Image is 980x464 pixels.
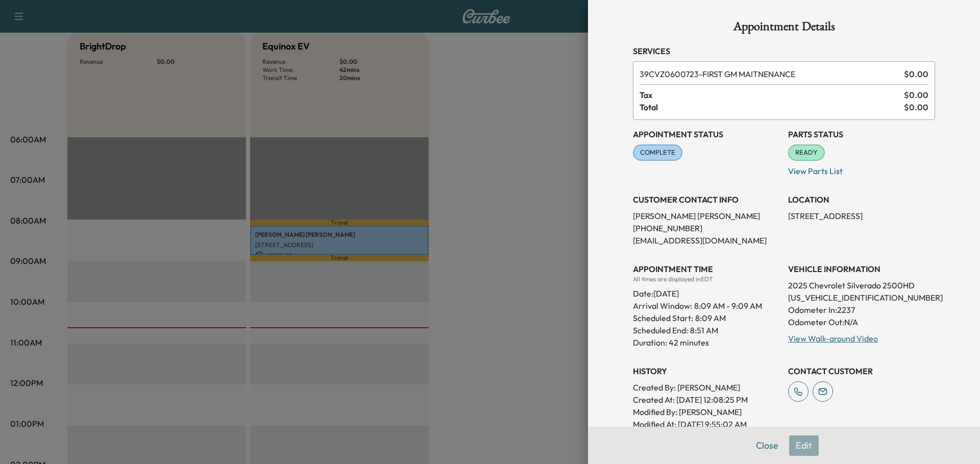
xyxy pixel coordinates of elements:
div: Date: [DATE] [633,283,780,300]
p: Scheduled End: [633,324,688,336]
p: Odometer Out: N/A [788,316,935,328]
h3: CUSTOMER CONTACT INFO [633,193,780,206]
span: $ 0.00 [904,89,928,101]
span: COMPLETE [634,148,681,158]
p: Arrival Window: [633,300,780,312]
span: $ 0.00 [904,68,928,80]
h3: CONTACT CUSTOMER [788,365,935,377]
p: Scheduled Start: [633,312,693,324]
div: All times are displayed in EDT [633,275,780,283]
p: [EMAIL_ADDRESS][DOMAIN_NAME] [633,234,780,247]
h3: Appointment Status [633,128,780,140]
h3: VEHICLE INFORMATION [788,263,935,275]
span: Tax [640,89,904,101]
span: FIRST GM MAITNENANCE [640,68,900,80]
span: $ 0.00 [904,101,928,113]
span: 8:09 AM - 9:09 AM [694,300,762,312]
p: 2025 Chevrolet Silverado 2500HD [788,279,935,291]
p: 8:09 AM [695,312,726,324]
p: Duration: 42 minutes [633,336,780,349]
span: Total [640,101,904,113]
p: 8:51 AM [690,324,718,336]
p: [PERSON_NAME] [PERSON_NAME] [633,210,780,222]
h1: Appointment Details [633,20,935,37]
h3: History [633,365,780,377]
a: View Walk-around Video [788,333,878,344]
span: READY [789,148,824,158]
p: [STREET_ADDRESS] [788,210,935,222]
p: View Parts List [788,161,935,177]
button: Close [749,435,785,456]
p: Modified By : [PERSON_NAME] [633,406,780,418]
p: Created At : [DATE] 12:08:25 PM [633,394,780,406]
p: Modified At : [DATE] 9:55:02 AM [633,418,780,430]
p: Created By : [PERSON_NAME] [633,381,780,394]
p: [US_VEHICLE_IDENTIFICATION_NUMBER] [788,291,935,304]
h3: Services [633,45,935,57]
p: [PHONE_NUMBER] [633,222,780,234]
p: Odometer In: 2237 [788,304,935,316]
h3: Parts Status [788,128,935,140]
h3: APPOINTMENT TIME [633,263,780,275]
h3: LOCATION [788,193,935,206]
